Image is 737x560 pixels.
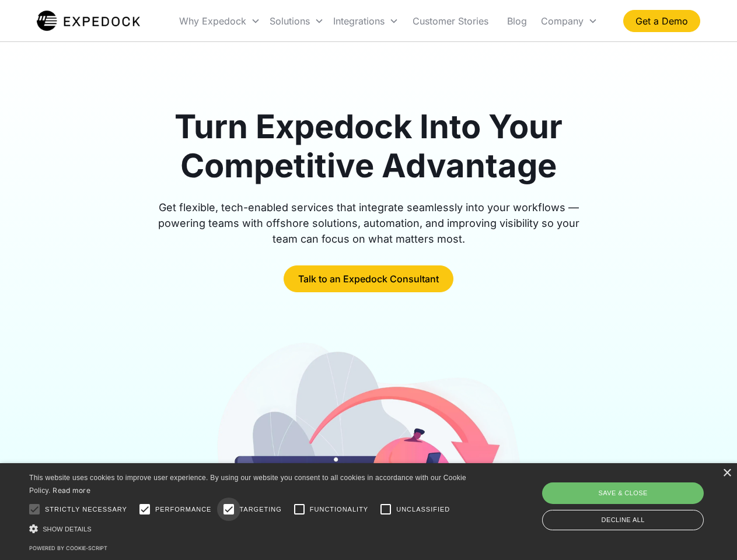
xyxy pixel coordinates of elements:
div: Solutions [265,1,329,41]
span: Unclassified [396,505,450,514]
a: Talk to an Expedock Consultant [284,265,453,292]
div: Integrations [333,15,385,27]
a: Customer Stories [403,1,498,41]
div: Solutions [270,15,310,27]
h1: Turn Expedock Into Your Competitive Advantage [145,107,593,185]
div: Show details [29,523,470,535]
a: Get a Demo [623,10,700,32]
div: Company [536,1,602,41]
span: Performance [155,505,212,514]
span: Show details [43,526,92,533]
div: Get flexible, tech-enabled services that integrate seamlessly into your workflows — powering team... [145,199,593,247]
div: Why Expedock [174,1,265,41]
a: Read more [53,486,90,495]
a: Blog [498,1,536,41]
div: Integrations [329,1,403,41]
a: Powered by cookie-script [29,545,107,551]
div: Company [541,15,584,27]
span: This website uses cookies to improve user experience. By using our website you consent to all coo... [29,474,466,495]
span: Functionality [310,505,368,514]
div: Why Expedock [179,15,246,27]
span: Strictly necessary [45,505,127,514]
img: Expedock Logo [37,9,140,33]
span: Targeting [239,505,281,514]
iframe: Chat Widget [543,434,737,560]
a: home [37,9,140,33]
